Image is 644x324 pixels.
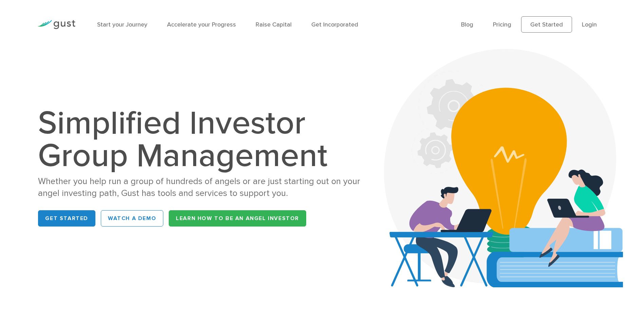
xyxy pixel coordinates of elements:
h1: Simplified Investor Group Management [38,107,365,172]
a: Get Incorporated [311,21,358,28]
a: Get Started [521,16,572,33]
img: Aca 2023 Hero Bg [384,49,623,287]
a: Accelerate your Progress [167,21,236,28]
a: WATCH A DEMO [101,210,163,227]
a: Start your Journey [97,21,147,28]
div: Whether you help run a group of hundreds of angels or are just starting out on your angel investi... [38,176,365,199]
a: Blog [461,21,473,28]
a: Pricing [493,21,511,28]
img: Gust Logo [37,20,75,29]
a: Login [582,21,597,28]
a: Raise Capital [256,21,292,28]
a: Learn How to be an Angel Investor [169,210,306,227]
a: Get Started [38,210,95,227]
